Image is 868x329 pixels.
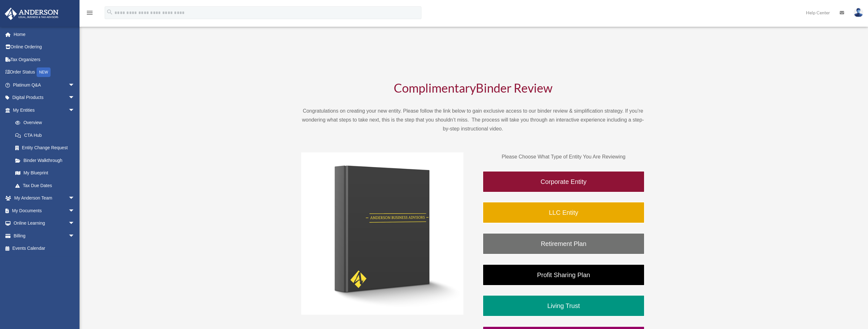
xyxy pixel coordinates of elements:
a: Overview [9,116,84,129]
a: Online Ordering [4,41,84,53]
span: Complimentary [394,80,476,95]
a: My Anderson Teamarrow_drop_down [4,192,84,205]
span: arrow_drop_down [68,204,81,217]
a: Billingarrow_drop_down [4,229,84,242]
a: Living Trust [483,295,645,317]
a: Corporate Entity [483,171,645,192]
i: menu [86,9,94,17]
p: Congratulations on creating your new entity. Please follow the link below to gain exclusive acces... [301,107,645,133]
span: arrow_drop_down [68,229,81,242]
div: NEW [37,67,51,77]
a: My Entitiesarrow_drop_down [4,104,84,116]
span: arrow_drop_down [68,79,81,92]
span: arrow_drop_down [68,192,81,205]
a: Home [4,28,84,41]
a: Profit Sharing Plan [483,264,645,286]
i: search [106,9,113,16]
a: Order StatusNEW [4,66,84,79]
a: Platinum Q&Aarrow_drop_down [4,79,84,91]
span: Binder Review [476,80,552,95]
a: LLC Entity [483,202,645,223]
span: arrow_drop_down [68,104,81,117]
a: Events Calendar [4,242,84,255]
a: Online Learningarrow_drop_down [4,217,84,230]
img: Anderson Advisors Platinum Portal [3,8,60,20]
span: arrow_drop_down [68,217,81,230]
a: My Documentsarrow_drop_down [4,204,84,217]
img: User Pic [854,8,863,17]
a: menu [86,11,94,17]
a: Tax Organizers [4,53,84,66]
a: Tax Due Dates [9,179,84,192]
span: arrow_drop_down [68,91,81,104]
a: Entity Change Request [9,142,84,154]
p: Please Choose What Type of Entity You Are Reviewing [483,152,645,161]
a: CTA Hub [9,129,84,142]
a: My Blueprint [9,167,84,179]
a: Binder Walkthrough [9,154,81,167]
a: Digital Productsarrow_drop_down [4,91,84,104]
a: Retirement Plan [483,233,645,255]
